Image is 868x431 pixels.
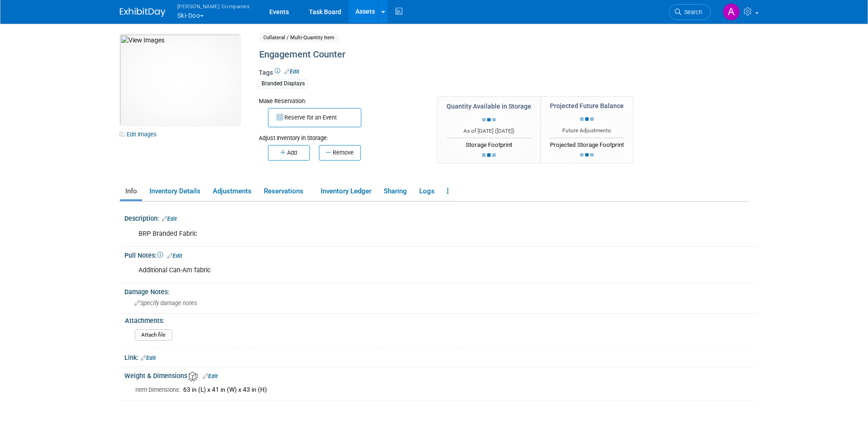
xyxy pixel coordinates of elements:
[135,384,180,395] td: Item Dimensions:
[482,153,496,157] img: loading...
[268,108,361,127] button: Reserve for an Event
[258,183,313,199] a: Reservations
[207,183,257,199] a: Adjustments
[580,153,594,157] img: loading...
[268,145,310,161] button: Add
[124,369,755,381] div: Weight & Dimensions
[162,216,177,222] a: Edit
[256,47,673,63] div: Engagement Counter
[550,138,624,150] div: Projected Storage Footprint
[669,4,711,20] a: Search
[259,96,424,105] div: Make Reservation:
[120,8,165,17] img: ExhibitDay
[167,253,182,259] a: Edit
[141,355,156,361] a: Edit
[550,101,624,110] div: Projected Future Balance
[681,9,702,16] span: Search
[124,285,755,296] div: Damage Notes:
[315,183,376,199] a: Inventory Ledger
[177,1,250,11] span: [PERSON_NAME] Companies
[723,3,740,21] img: Amy Brickweg
[203,373,218,379] a: Edit
[120,183,142,199] a: Info
[125,314,751,325] div: Attachments:
[124,249,755,260] div: Pull Notes:
[132,225,637,243] div: BRP Branded Fabric
[124,351,755,363] div: Link:
[284,68,299,75] a: Edit
[120,129,160,140] a: Edit Images
[144,183,205,199] a: Inventory Details
[378,183,412,199] a: Sharing
[414,183,440,199] a: Logs
[188,372,198,382] img: Asset Weight and Dimensions
[259,33,339,42] span: Collateral / Multi-Quantity Item
[183,386,749,394] div: 63 in (L) x 41 in (W) x 43 in (H)
[482,118,496,122] img: loading...
[124,212,755,223] div: Description:
[447,102,531,111] div: Quantity Available in Storage
[134,300,197,306] span: Specify damage notes
[550,127,624,135] div: Future Adjustments:
[497,128,513,134] span: [DATE]
[447,138,531,150] div: Storage Footprint
[580,117,594,121] img: loading...
[120,34,240,125] img: View Images
[319,145,361,161] button: Remove
[447,127,531,135] div: As of [DATE] ( )
[259,79,308,88] div: Branded Displays
[259,68,673,94] div: Tags
[132,261,637,280] div: Additional Can-Am fabric
[259,127,424,142] div: Adjust Inventory in Storage:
